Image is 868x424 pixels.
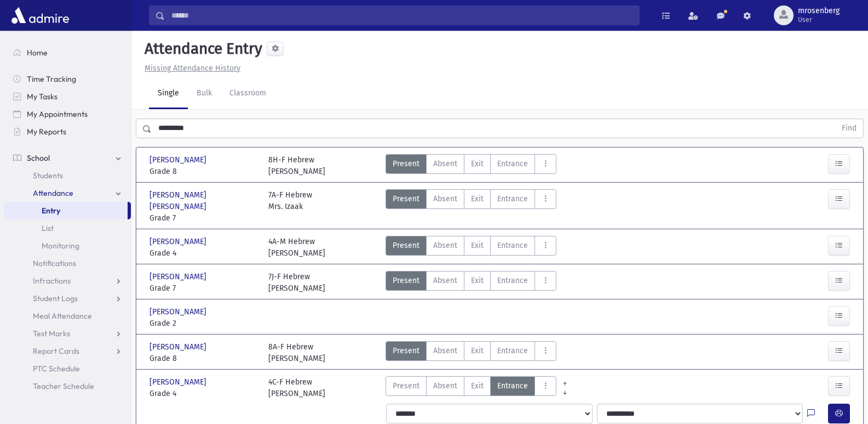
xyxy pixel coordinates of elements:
span: Absent [433,275,457,286]
a: Single [149,78,188,109]
span: Entrance [497,193,528,205]
span: Absent [433,158,457,169]
a: Meal Attendance [4,307,131,325]
div: 4A-M Hebrew [PERSON_NAME] [268,236,325,259]
span: Grade 7 [150,282,257,294]
span: Entrance [497,275,528,286]
div: AttTypes [386,236,556,259]
button: Find [835,119,863,138]
span: Grade 2 [150,318,257,329]
div: 7A-F Hebrew Mrs. Izaak [268,189,312,224]
input: Search [165,5,639,25]
span: [PERSON_NAME] [150,236,209,247]
span: [PERSON_NAME] [PERSON_NAME] [150,189,257,212]
span: mrosenberg [798,7,840,15]
div: 4C-F Hebrew [PERSON_NAME] [268,376,325,399]
a: Notifications [4,255,131,272]
span: Exit [471,345,484,357]
span: My Reports [27,127,66,137]
span: [PERSON_NAME] [150,306,209,318]
a: My Tasks [4,88,131,105]
span: Infractions [33,276,71,286]
span: [PERSON_NAME] [150,376,209,388]
a: Bulk [188,78,221,109]
a: Home [4,44,131,61]
span: Grade 8 [150,166,257,177]
a: Time Tracking [4,70,131,88]
span: Absent [433,380,457,392]
span: Entry [42,206,60,216]
span: Time Tracking [27,74,76,84]
span: Student Logs [33,293,78,303]
h5: Attendance Entry [140,39,262,58]
span: Monitoring [42,241,79,251]
span: List [42,223,54,233]
a: Report Cards [4,342,131,360]
span: PTC Schedule [33,364,80,374]
span: Students [33,171,63,180]
span: Attendance [33,188,73,198]
span: Absent [433,345,457,357]
div: 7J-F Hebrew [PERSON_NAME] [268,271,325,294]
div: AttTypes [386,154,556,177]
u: Missing Attendance History [145,64,240,73]
img: AdmirePro [9,4,72,26]
span: Report Cards [33,346,79,356]
a: Monitoring [4,237,131,255]
span: [PERSON_NAME] [150,341,209,353]
span: Entrance [497,380,528,392]
span: Test Marks [33,329,70,338]
span: Entrance [497,158,528,169]
span: Grade 4 [150,247,257,259]
span: Entrance [497,345,528,357]
span: Home [27,48,48,58]
div: AttTypes [386,376,556,399]
span: Present [393,345,419,357]
span: School [27,153,50,163]
span: Present [393,193,419,205]
div: AttTypes [386,189,556,224]
a: My Reports [4,123,131,140]
a: Students [4,167,131,184]
span: Exit [471,380,484,392]
a: Missing Attendance History [140,64,240,73]
div: 8A-F Hebrew [PERSON_NAME] [268,341,325,364]
a: My Appointments [4,105,131,123]
a: School [4,149,131,167]
a: Infractions [4,272,131,290]
span: Teacher Schedule [33,381,94,391]
a: PTC Schedule [4,360,131,377]
span: Grade 4 [150,388,257,399]
span: User [798,15,840,24]
span: Exit [471,193,484,205]
div: AttTypes [386,271,556,294]
a: List [4,219,131,237]
span: Present [393,275,419,286]
a: Classroom [221,78,275,109]
span: Present [393,158,419,169]
span: Notifications [33,258,76,268]
span: Meal Attendance [33,311,92,321]
div: AttTypes [386,341,556,364]
span: My Appointments [27,109,88,119]
span: Exit [471,240,484,251]
a: Test Marks [4,325,131,342]
span: Grade 8 [150,353,257,364]
span: My Tasks [27,92,58,101]
div: 8H-F Hebrew [PERSON_NAME] [268,154,325,177]
span: Present [393,240,419,251]
span: Exit [471,275,484,286]
span: [PERSON_NAME] [150,154,209,166]
a: Attendance [4,184,131,202]
span: Entrance [497,240,528,251]
span: Exit [471,158,484,169]
a: Entry [4,202,128,219]
span: Present [393,380,419,392]
a: Student Logs [4,290,131,307]
a: Teacher Schedule [4,377,131,395]
span: Absent [433,240,457,251]
span: Grade 7 [150,212,257,224]
span: [PERSON_NAME] [150,271,209,282]
span: Absent [433,193,457,205]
